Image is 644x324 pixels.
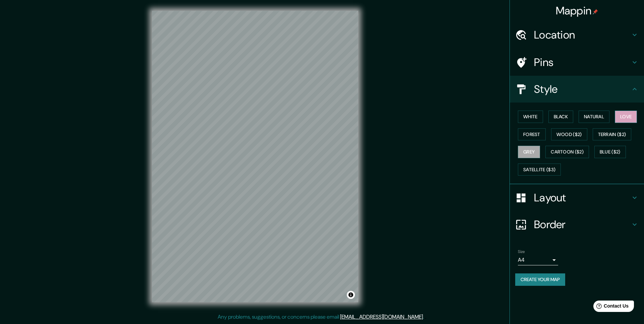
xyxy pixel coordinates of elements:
div: Pins [510,49,644,76]
div: . [425,313,426,321]
h4: Mappin [556,4,598,17]
button: Grey [518,146,540,158]
button: Love [615,111,637,123]
h4: Style [534,82,631,96]
h4: Location [534,28,631,42]
div: . [424,313,425,321]
p: Any problems, suggestions, or concerns please email . [218,313,424,321]
h4: Border [534,218,631,231]
button: Cartoon ($2) [545,146,589,158]
h4: Layout [534,191,631,204]
a: [EMAIL_ADDRESS][DOMAIN_NAME] [340,313,423,320]
label: Size [518,249,525,255]
img: pin-icon.png [593,9,598,14]
h4: Pins [534,56,631,69]
div: Layout [510,184,644,211]
button: White [518,111,543,123]
button: Black [548,111,574,123]
button: Wood ($2) [551,128,587,141]
div: Border [510,211,644,238]
button: Create your map [515,273,565,286]
button: Toggle attribution [347,291,355,299]
div: A4 [518,255,558,265]
button: Terrain ($2) [593,128,632,141]
iframe: Help widget launcher [584,298,637,317]
button: Blue ($2) [594,146,626,158]
div: Style [510,76,644,103]
button: Forest [518,128,546,141]
button: Satellite ($3) [518,164,561,176]
button: Natural [579,111,609,123]
canvas: Map [152,11,358,302]
div: Location [510,21,644,48]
